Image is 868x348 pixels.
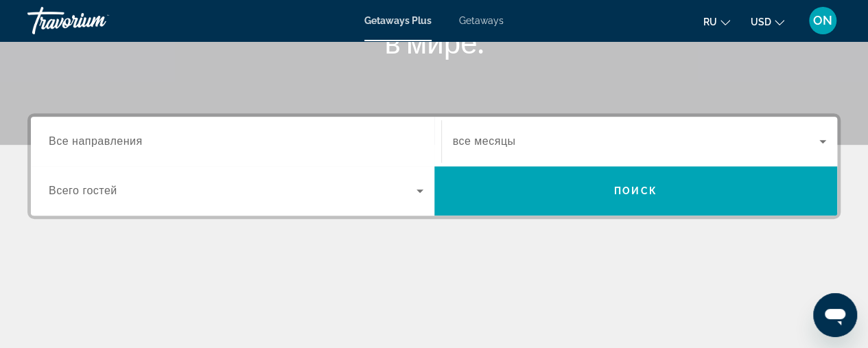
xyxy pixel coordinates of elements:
[27,3,165,38] a: Travorium
[703,16,717,27] span: ru
[751,12,784,32] button: Change currency
[434,166,838,216] button: Поиск
[805,6,841,35] button: User Menu
[49,135,143,147] span: Все направления
[813,293,857,337] iframe: Кнопка для запуску вікна повідомлень
[453,135,516,147] span: все месяцы
[364,15,432,26] a: Getaways Plus
[614,185,657,196] span: Поиск
[813,14,832,27] span: ON
[703,12,730,32] button: Change language
[459,15,504,26] a: Getaways
[751,16,771,27] span: USD
[31,117,837,216] div: Search widget
[49,185,117,196] span: Всего гостей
